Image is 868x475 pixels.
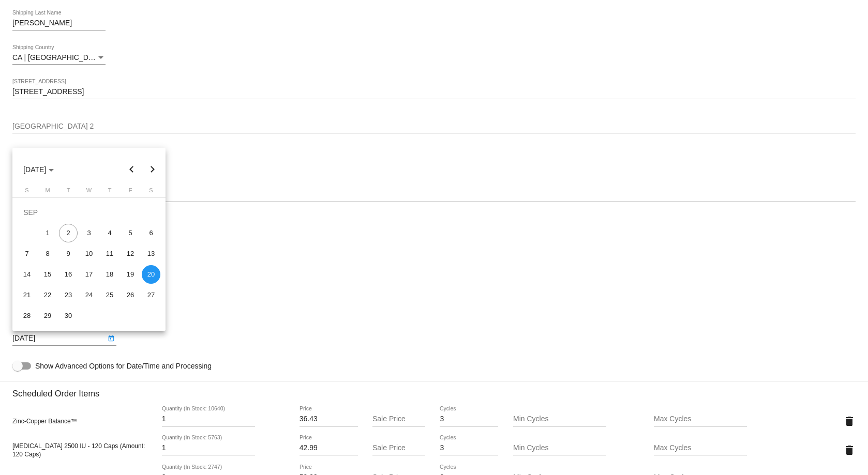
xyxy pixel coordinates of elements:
[79,264,99,285] td: September 17, 2025
[141,243,161,264] td: September 13, 2025
[18,265,36,284] div: 14
[121,224,140,242] div: 5
[23,165,54,174] span: [DATE]
[79,223,99,243] td: September 3, 2025
[100,224,119,242] div: 4
[37,223,58,243] td: September 1, 2025
[141,285,161,305] td: September 27, 2025
[80,265,98,284] div: 17
[38,286,57,304] div: 22
[17,264,37,285] td: September 14, 2025
[17,187,37,197] th: Sunday
[59,265,78,284] div: 16
[120,223,141,243] td: September 5, 2025
[18,244,36,263] div: 7
[120,243,141,264] td: September 12, 2025
[100,265,119,284] div: 18
[100,286,119,304] div: 25
[99,285,120,305] td: September 25, 2025
[141,264,161,285] td: September 20, 2025
[18,307,36,325] div: 28
[122,159,142,180] button: Previous month
[142,286,160,304] div: 27
[120,264,141,285] td: September 19, 2025
[80,224,98,242] div: 3
[80,286,98,304] div: 24
[141,223,161,243] td: September 6, 2025
[142,224,160,242] div: 6
[17,243,37,264] td: September 7, 2025
[142,159,163,180] button: Next month
[80,244,98,263] div: 10
[37,264,58,285] td: September 15, 2025
[58,305,79,326] td: September 30, 2025
[142,244,160,263] div: 13
[59,286,78,304] div: 23
[59,224,78,242] div: 2
[121,286,140,304] div: 26
[37,305,58,326] td: September 29, 2025
[37,285,58,305] td: September 22, 2025
[121,265,140,284] div: 19
[58,264,79,285] td: September 16, 2025
[99,264,120,285] td: September 18, 2025
[99,243,120,264] td: September 11, 2025
[120,285,141,305] td: September 26, 2025
[142,265,160,284] div: 20
[121,244,140,263] div: 12
[99,223,120,243] td: September 4, 2025
[100,244,119,263] div: 11
[58,187,79,197] th: Tuesday
[58,243,79,264] td: September 9, 2025
[18,286,36,304] div: 21
[141,187,161,197] th: Saturday
[79,285,99,305] td: September 24, 2025
[120,187,141,197] th: Friday
[17,285,37,305] td: September 21, 2025
[59,244,78,263] div: 9
[37,187,58,197] th: Monday
[17,305,37,326] td: September 28, 2025
[79,187,99,197] th: Wednesday
[37,243,58,264] td: September 8, 2025
[59,307,78,325] div: 30
[38,307,57,325] div: 29
[38,265,57,284] div: 15
[58,223,79,243] td: September 2, 2025
[99,187,120,197] th: Thursday
[38,244,57,263] div: 8
[38,224,57,242] div: 1
[79,243,99,264] td: September 10, 2025
[17,202,161,223] td: SEP
[58,285,79,305] td: September 23, 2025
[15,159,62,180] button: Choose month and year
